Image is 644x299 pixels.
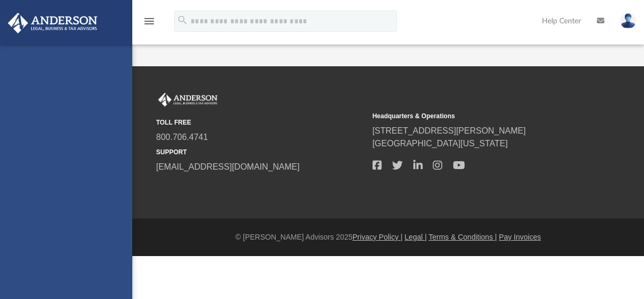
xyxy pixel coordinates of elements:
[373,139,508,148] a: [GEOGRAPHIC_DATA][US_STATE]
[132,232,644,243] div: © [PERSON_NAME] Advisors 2025
[352,233,403,241] a: Privacy Policy |
[156,118,365,127] small: TOLL FREE
[177,14,188,26] i: search
[156,133,208,142] a: 800.706.4741
[373,111,582,121] small: Headquarters & Operations
[5,13,101,33] img: Anderson Advisors Platinum Portal
[156,93,220,107] img: Anderson Advisors Platinum Portal
[156,162,300,171] a: [EMAIL_ADDRESS][DOMAIN_NAME]
[156,147,365,157] small: SUPPORT
[143,15,156,28] i: menu
[373,126,526,135] a: [STREET_ADDRESS][PERSON_NAME]
[429,233,497,241] a: Terms & Conditions |
[499,233,541,241] a: Pay Invoices
[143,20,156,28] a: menu
[620,13,636,29] img: User Pic
[405,233,427,241] a: Legal |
